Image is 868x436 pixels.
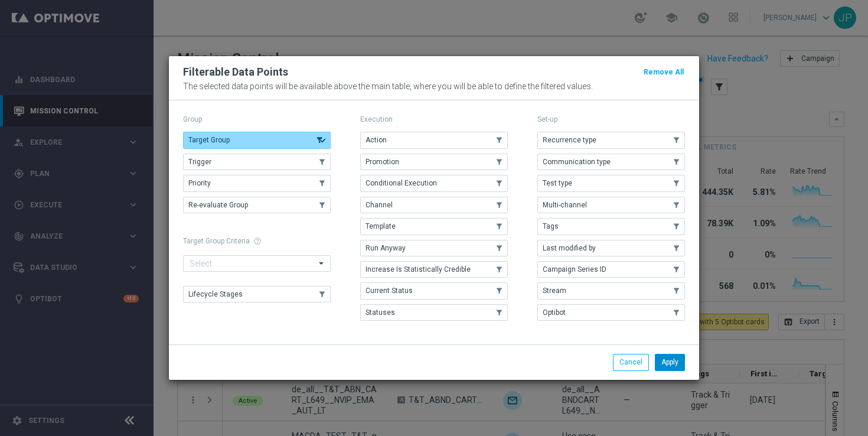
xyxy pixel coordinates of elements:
span: help_outline [253,237,262,245]
span: Run Anyway [366,244,406,252]
button: Cancel [613,354,649,370]
button: Channel [360,197,508,213]
span: Multi-channel [543,201,587,209]
span: Action [366,136,387,144]
span: Current Status [366,287,413,295]
button: Promotion [360,154,508,170]
span: Conditional Execution [366,179,437,187]
span: Stream [543,287,566,295]
span: Target Group [188,136,230,144]
p: Group [183,115,331,124]
span: Re-evaluate Group [188,201,248,209]
p: Execution [360,115,508,124]
button: Apply [655,354,685,370]
button: Run Anyway [360,240,508,256]
button: Increase Is Statistically Credible [360,261,508,278]
span: Last modified by [543,244,596,252]
button: Trigger [183,154,331,170]
span: Test type [543,179,572,187]
button: Remove All [642,66,685,79]
span: Statuses [366,308,395,317]
button: Priority [183,175,331,191]
button: Conditional Execution [360,175,508,191]
span: Trigger [188,158,211,166]
button: Current Status [360,282,508,299]
button: Action [360,132,508,148]
span: Communication type [543,158,611,166]
h2: Filterable Data Points [183,65,288,79]
button: Test type [537,175,685,191]
button: Template [360,218,508,235]
span: Tags [543,222,559,230]
button: Statuses [360,304,508,321]
span: Priority [188,179,211,187]
button: Multi-channel [537,197,685,213]
h1: Target Group Criteria [183,237,331,245]
button: Campaign Series ID [537,261,685,278]
button: Re-evaluate Group [183,197,331,213]
button: Target Group [183,132,331,148]
p: The selected data points will be available above the main table, where you will be able to define... [183,82,685,91]
span: Promotion [366,158,399,166]
button: Stream [537,282,685,299]
span: Increase Is Statistically Credible [366,265,471,274]
button: Tags [537,218,685,235]
p: Set-up [537,115,685,124]
button: Lifecycle Stages [183,286,331,302]
span: Optibot [543,308,566,317]
button: Recurrence type [537,132,685,148]
span: Campaign Series ID [543,265,606,274]
span: Lifecycle Stages [188,290,243,298]
button: Optibot [537,304,685,321]
button: Communication type [537,154,685,170]
span: Recurrence type [543,136,596,144]
span: Channel [366,201,393,209]
button: Last modified by [537,240,685,256]
span: Template [366,222,396,230]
